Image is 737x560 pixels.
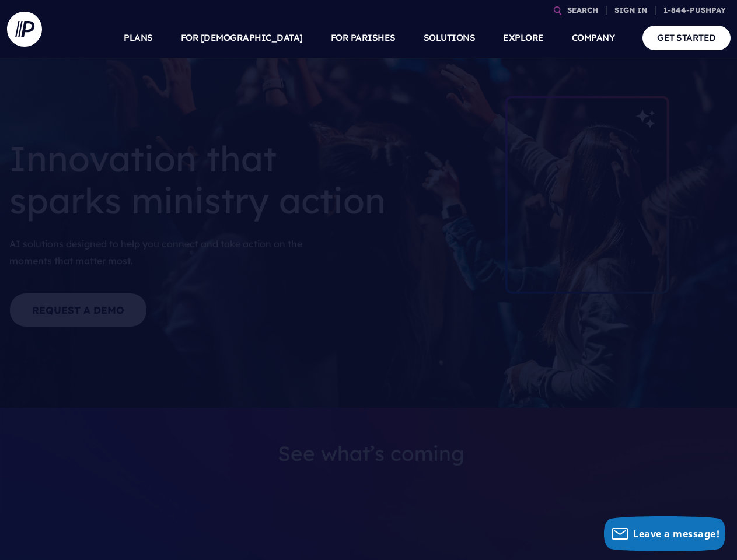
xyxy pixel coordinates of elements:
a: SOLUTIONS [424,17,476,58]
button: Leave a message! [604,516,725,551]
a: EXPLORE [503,17,544,58]
span: Leave a message! [633,527,719,540]
a: COMPANY [572,17,615,58]
a: GET STARTED [642,26,731,50]
a: PLANS [124,17,153,58]
a: FOR [DEMOGRAPHIC_DATA] [181,17,303,58]
a: FOR PARISHES [331,17,396,58]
